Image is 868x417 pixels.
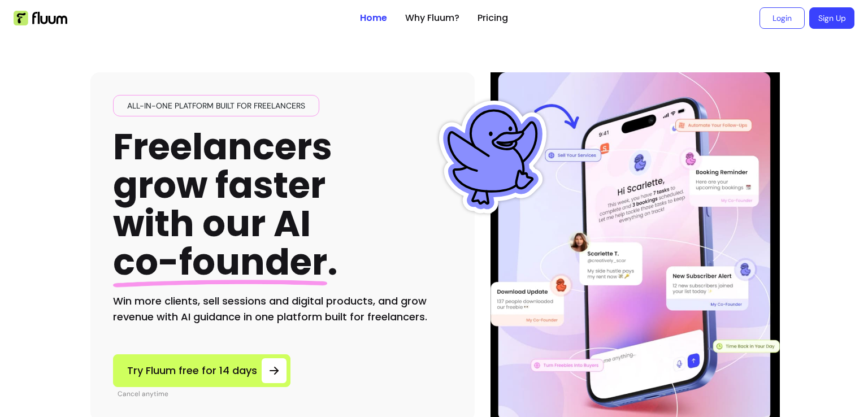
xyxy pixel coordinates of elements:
[405,11,459,25] a: Why Fluum?
[113,293,452,325] h2: Win more clients, sell sessions and digital products, and grow revenue with AI guidance in one pl...
[14,11,67,25] img: Fluum Logo
[360,11,387,25] a: Home
[118,389,290,398] p: Cancel anytime
[113,128,338,282] h1: Freelancers grow faster with our AI .
[127,363,257,379] span: Try Fluum free for 14 days
[113,237,327,287] span: co-founder
[809,7,854,29] a: Sign Up
[759,7,805,29] a: Login
[436,101,549,214] img: Fluum Duck sticker
[478,11,508,25] a: Pricing
[123,100,310,111] span: All-in-one platform built for freelancers
[113,354,290,387] a: Try Fluum free for 14 days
